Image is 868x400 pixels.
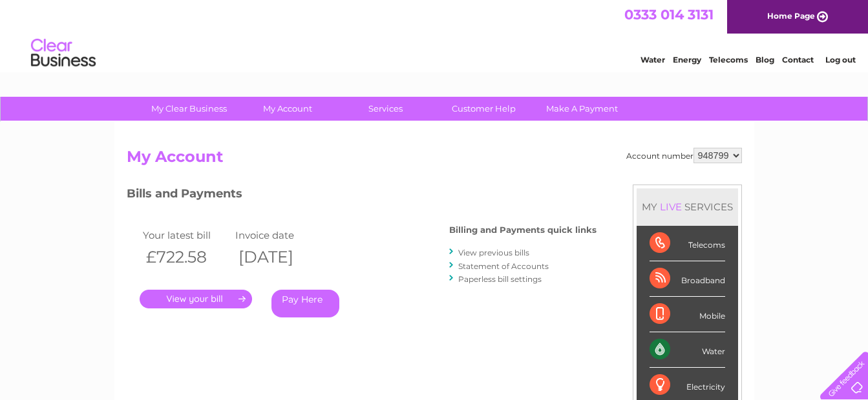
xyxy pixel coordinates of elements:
a: Energy [673,55,701,65]
a: Contact [782,55,814,65]
a: Log out [825,55,856,65]
a: Water [640,55,665,65]
h3: Bills and Payments [127,185,597,207]
a: Statement of Accounts [458,261,549,271]
a: View previous bills [458,248,529,257]
a: Paperless bill settings [458,274,542,284]
div: LIVE [657,201,684,213]
a: Services [332,97,439,121]
a: Make A Payment [529,97,635,121]
a: . [140,290,252,308]
th: [DATE] [232,244,325,270]
a: Pay Here [271,290,339,317]
a: My Clear Business [136,97,242,121]
div: Telecoms [650,226,725,261]
a: Telecoms [709,55,748,65]
div: Account number [626,148,742,163]
div: Mobile [650,297,725,332]
td: Invoice date [232,226,325,244]
img: logo.png [30,34,96,73]
a: Blog [756,55,774,65]
div: Clear Business is a trading name of Verastar Limited (registered in [GEOGRAPHIC_DATA] No. 3667643... [129,7,740,63]
a: Customer Help [430,97,537,121]
div: Water [650,332,725,368]
a: My Account [234,97,341,121]
h2: My Account [127,148,742,172]
td: Your latest bill [140,226,233,244]
a: 0333 014 3131 [624,6,714,23]
div: Broadband [650,261,725,297]
th: £722.58 [140,244,233,270]
h4: Billing and Payments quick links [449,225,597,235]
div: MY SERVICES [637,188,738,225]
